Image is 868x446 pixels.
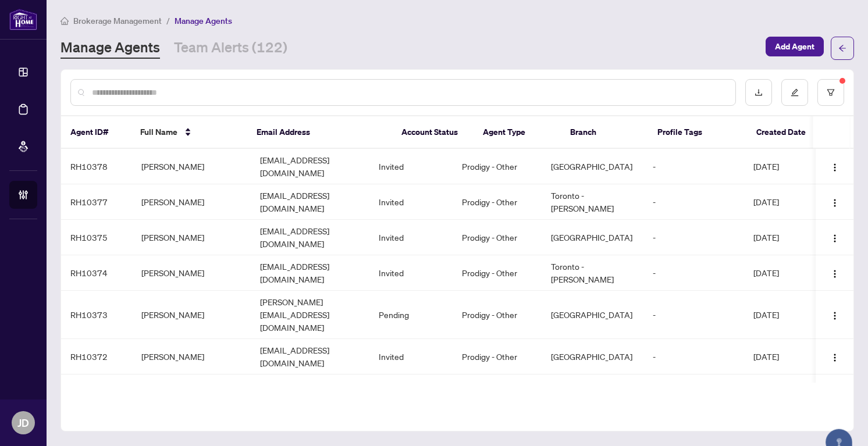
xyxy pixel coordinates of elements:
td: [EMAIL_ADDRESS][DOMAIN_NAME] [251,255,369,291]
td: [DATE] [744,220,815,255]
span: filter [827,88,835,97]
td: RH10371 [61,374,132,410]
td: RH10372 [61,339,132,374]
img: Logo [830,353,839,362]
button: Logo [826,228,844,247]
td: Pending [369,291,453,339]
td: Prodigy - Other [453,339,542,374]
td: Prodigy - Other [453,374,542,410]
span: edit [791,88,799,97]
img: logo [9,9,37,30]
td: Pending [369,374,453,410]
td: [GEOGRAPHIC_DATA] [542,220,643,255]
td: - [643,291,744,339]
td: Invited [369,255,453,291]
td: [EMAIL_ADDRESS][DOMAIN_NAME] [251,374,369,410]
td: Toronto - [PERSON_NAME] [542,184,643,220]
th: Created Date [747,116,817,149]
td: [DATE] [744,339,815,374]
td: Prodigy - Other [453,149,542,184]
span: arrow-left [838,44,846,52]
li: / [166,14,170,27]
img: Logo [830,198,839,208]
span: Full Name [140,126,177,138]
button: Logo [826,192,844,211]
td: [EMAIL_ADDRESS][DOMAIN_NAME] [251,149,369,184]
td: [GEOGRAPHIC_DATA] [542,291,643,339]
td: RH10377 [61,184,132,220]
td: [DATE] [744,291,815,339]
th: Full Name [131,116,247,149]
a: Team Alerts (122) [174,38,287,59]
img: Logo [830,234,839,243]
th: Email Address [247,116,392,149]
td: [EMAIL_ADDRESS][DOMAIN_NAME] [251,339,369,374]
span: JD [17,415,29,431]
td: Toronto - [PERSON_NAME] [542,255,643,291]
td: [DATE] [744,184,815,220]
td: [PERSON_NAME] [132,255,251,291]
td: - [643,339,744,374]
td: [EMAIL_ADDRESS][DOMAIN_NAME] [251,184,369,220]
td: Prodigy - Other [453,220,542,255]
img: Logo [830,163,839,172]
td: [DATE] [744,149,815,184]
span: Add Agent [775,37,814,56]
td: RH10375 [61,220,132,255]
button: Logo [826,347,844,366]
th: Agent Type [474,116,561,149]
td: Invited [369,220,453,255]
td: - [643,374,744,410]
button: Logo [826,157,844,176]
td: - [643,149,744,184]
td: [EMAIL_ADDRESS][DOMAIN_NAME] [251,220,369,255]
td: [PERSON_NAME] [132,291,251,339]
td: Prodigy - Other [453,255,542,291]
td: [PERSON_NAME] [132,220,251,255]
th: Branch [561,116,648,149]
td: - [643,220,744,255]
img: Logo [830,311,839,320]
td: RH10378 [61,149,132,184]
span: home [61,17,69,25]
td: [PERSON_NAME] [542,374,643,410]
button: download [745,79,772,106]
td: Invited [369,149,453,184]
td: [PERSON_NAME] [132,149,251,184]
td: Prodigy - Other [453,291,542,339]
th: Agent ID# [61,116,131,149]
span: Brokerage Management [73,16,162,26]
td: [PERSON_NAME] [132,184,251,220]
th: Account Status [392,116,474,149]
th: Profile Tags [648,116,747,149]
td: RH10373 [61,291,132,339]
button: Add Agent [766,37,824,56]
td: Invited [369,184,453,220]
span: Manage Agents [175,16,232,26]
td: - [643,255,744,291]
td: [DATE] [744,255,815,291]
td: RH10374 [61,255,132,291]
button: Logo [826,263,844,282]
td: Invited [369,339,453,374]
td: [GEOGRAPHIC_DATA] [542,339,643,374]
td: - [643,184,744,220]
td: [PERSON_NAME][EMAIL_ADDRESS][DOMAIN_NAME] [251,291,369,339]
td: [GEOGRAPHIC_DATA] [542,149,643,184]
button: Open asap [821,405,856,440]
td: Prodigy - Other [453,184,542,220]
a: Manage Agents [61,38,160,59]
span: download [755,88,763,97]
td: [PERSON_NAME] [132,374,251,410]
button: edit [781,79,808,106]
td: [PERSON_NAME] [132,339,251,374]
img: Logo [830,269,839,279]
button: Logo [826,305,844,324]
button: filter [817,79,844,106]
td: [DATE] [744,374,815,410]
